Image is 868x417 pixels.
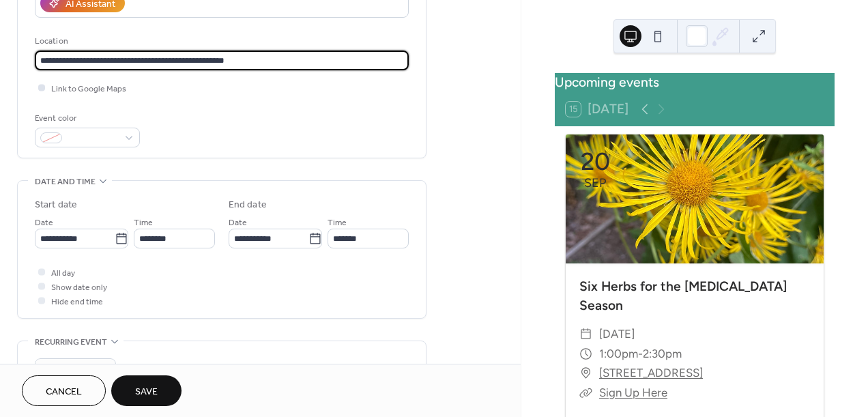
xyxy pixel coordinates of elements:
[51,295,103,309] span: Hide end time
[35,175,96,189] span: Date and time
[579,324,592,344] div: ​
[51,266,75,281] span: All day
[599,386,667,399] a: Sign Up Here
[35,111,137,126] div: Event color
[22,375,106,406] button: Cancel
[35,216,53,230] span: Date
[599,324,635,344] span: [DATE]
[35,335,107,349] span: Recurring event
[638,344,643,364] span: -
[46,385,82,399] span: Cancel
[643,344,682,364] span: 2:30pm
[328,216,347,230] span: Time
[599,344,638,364] span: 1:00pm
[35,198,77,212] div: Start date
[579,344,592,364] div: ​
[40,362,91,377] span: Do not repeat
[111,375,182,406] button: Save
[51,82,126,96] span: Link to Google Maps
[51,281,107,295] span: Show date only
[579,363,592,383] div: ​
[584,177,606,189] div: Sep
[581,149,610,174] div: 20
[555,73,835,93] div: Upcoming events
[229,216,247,230] span: Date
[35,34,406,48] div: Location
[134,216,153,230] span: Time
[579,383,592,403] div: ​
[135,385,158,399] span: Save
[579,278,787,314] a: Six Herbs for the [MEDICAL_DATA] Season
[229,198,267,212] div: End date
[599,363,703,383] a: [STREET_ADDRESS]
